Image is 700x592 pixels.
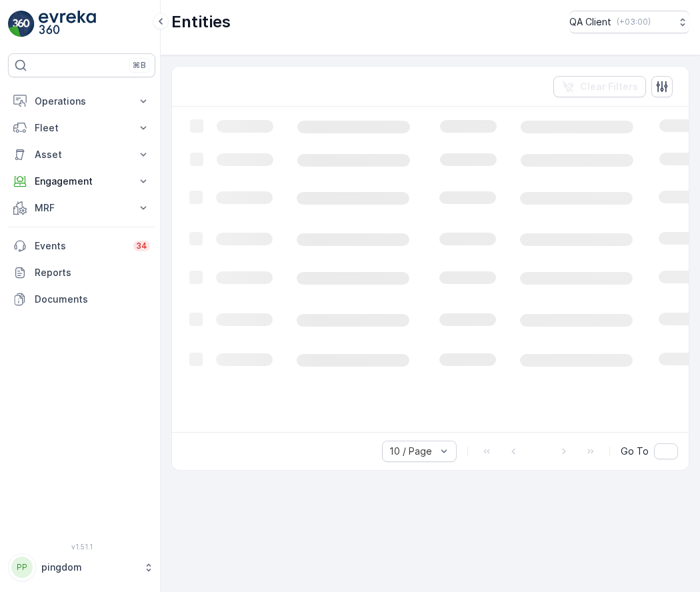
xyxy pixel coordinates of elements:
button: Clear Filters [553,76,646,97]
p: ⌘B [133,60,146,71]
button: Fleet [8,115,155,141]
p: 34 [136,241,147,251]
button: QA Client(+03:00) [569,11,689,33]
p: QA Client [569,15,611,29]
p: Engagement [35,175,129,188]
p: Fleet [35,121,129,135]
img: logo [8,11,35,37]
button: Engagement [8,168,155,195]
p: Clear Filters [580,80,638,93]
button: MRF [8,195,155,221]
span: Go To [621,445,649,458]
p: ( +03:00 ) [617,17,651,27]
img: logo_light-DOdMpM7g.png [39,11,96,37]
a: Reports [8,259,155,286]
p: Asset [35,148,129,161]
a: Events34 [8,233,155,259]
p: Entities [171,11,231,33]
p: Documents [35,293,150,306]
p: Events [35,239,125,253]
p: Reports [35,266,150,279]
p: MRF [35,201,129,215]
p: Operations [35,95,129,108]
a: Documents [8,286,155,313]
button: Operations [8,88,155,115]
button: PPpingdom [8,553,155,581]
button: Asset [8,141,155,168]
div: PP [11,557,33,578]
span: v 1.51.1 [8,543,155,551]
p: pingdom [41,561,137,574]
